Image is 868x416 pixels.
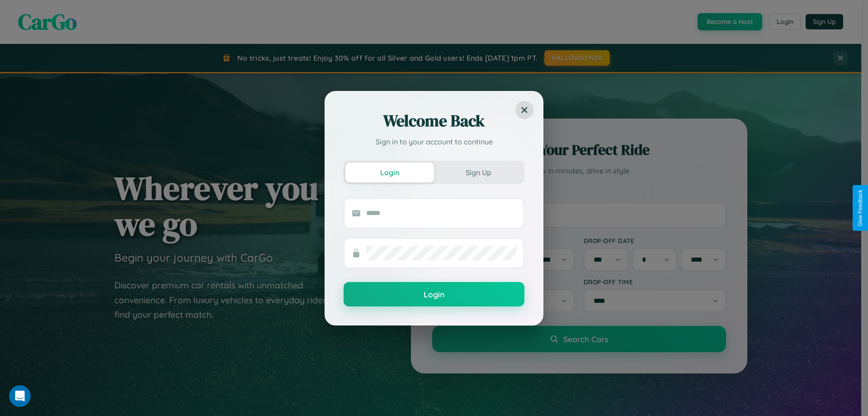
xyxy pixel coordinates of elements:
[434,163,523,182] button: Sign Up
[857,190,863,226] div: Give Feedback
[345,163,434,182] button: Login
[344,136,524,147] p: Sign in to your account to continue
[9,385,31,407] iframe: Intercom live chat
[344,282,524,306] button: Login
[344,110,524,132] h2: Welcome Back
